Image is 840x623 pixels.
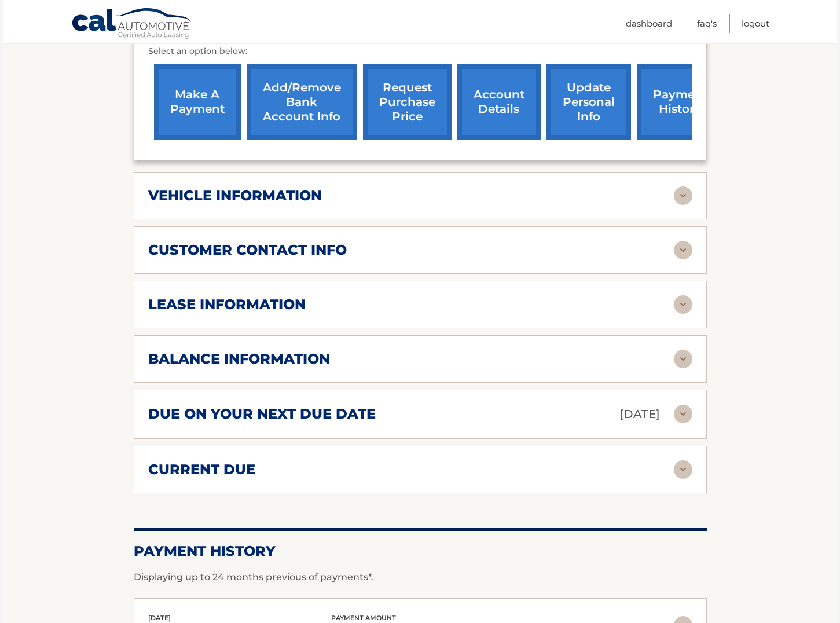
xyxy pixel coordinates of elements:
img: accordion-rest.svg [674,241,692,259]
h2: vehicle information [148,187,322,204]
span: [DATE] [148,614,171,622]
a: request purchase price [363,64,452,140]
a: account details [457,64,541,140]
img: accordion-rest.svg [674,186,692,205]
a: Dashboard [626,14,672,33]
a: make a payment [154,64,241,140]
span: payment amount [331,614,396,622]
a: payment history [637,64,724,140]
h2: lease information [148,296,306,313]
img: accordion-rest.svg [674,350,692,368]
a: FAQ's [697,14,717,33]
a: update personal info [546,64,631,140]
p: Displaying up to 24 months previous of payments*. [134,570,707,584]
p: [DATE] [619,404,660,424]
a: Cal Automotive [71,8,193,41]
h2: balance information [148,350,330,368]
a: Add/Remove bank account info [247,64,357,140]
h2: current due [148,461,255,478]
img: accordion-rest.svg [674,405,692,423]
a: Logout [742,14,769,33]
h2: Payment History [134,543,707,560]
h2: due on your next due date [148,405,376,423]
img: accordion-rest.svg [674,460,692,479]
h2: customer contact info [148,241,347,259]
img: accordion-rest.svg [674,295,692,314]
p: Select an option below: [148,45,692,58]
